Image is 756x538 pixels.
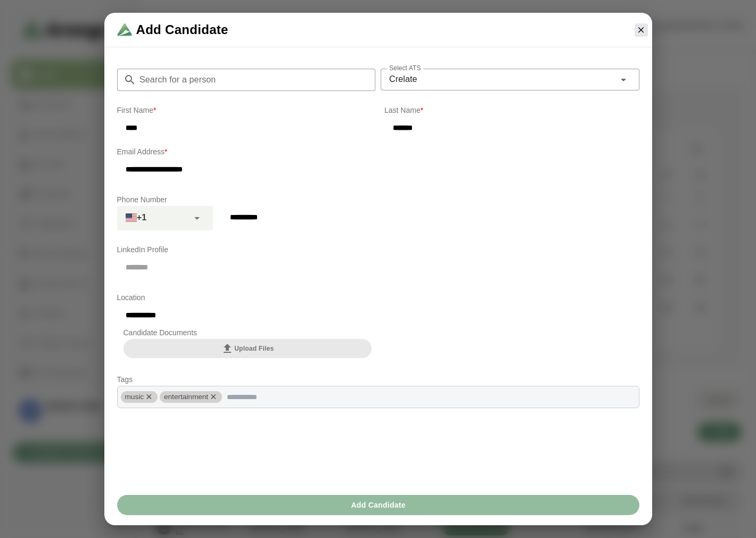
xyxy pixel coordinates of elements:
span: music [125,393,144,401]
p: Candidate Documents [124,326,372,339]
span: Add Candidate [350,495,406,515]
p: Email Address [117,145,639,158]
p: Phone Number [117,193,639,206]
p: LinkedIn Profile [117,243,639,256]
p: Location [117,291,639,304]
span: entertainment [164,393,208,401]
span: Add Candidate [136,21,228,38]
button: Add Candidate [117,495,639,515]
span: Crelate [389,72,417,86]
button: Upload Files [124,339,372,358]
p: Tags [117,373,639,386]
p: First Name [117,104,372,117]
span: Upload Files [221,342,274,355]
p: Last Name [384,104,639,117]
i: Clear [621,213,634,226]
